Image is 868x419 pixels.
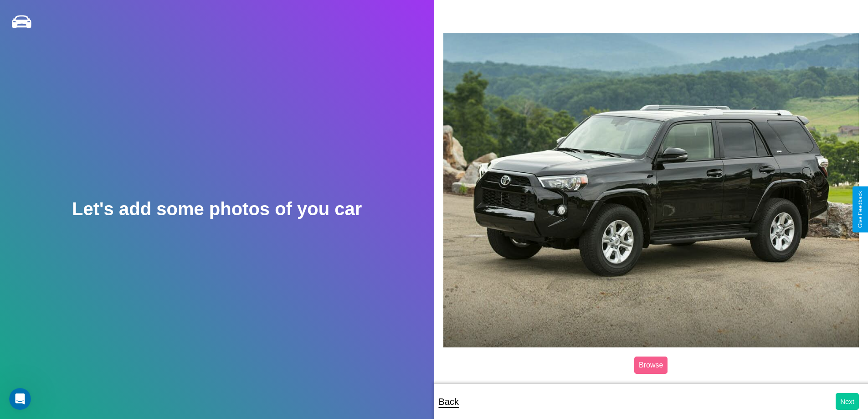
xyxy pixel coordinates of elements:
h2: Let's add some photos of you car [72,199,362,219]
button: Next [836,393,859,410]
iframe: Intercom live chat [9,388,31,410]
p: Back [439,393,459,410]
img: posted [443,33,859,347]
label: Browse [634,357,668,374]
div: Give Feedback [857,191,863,228]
